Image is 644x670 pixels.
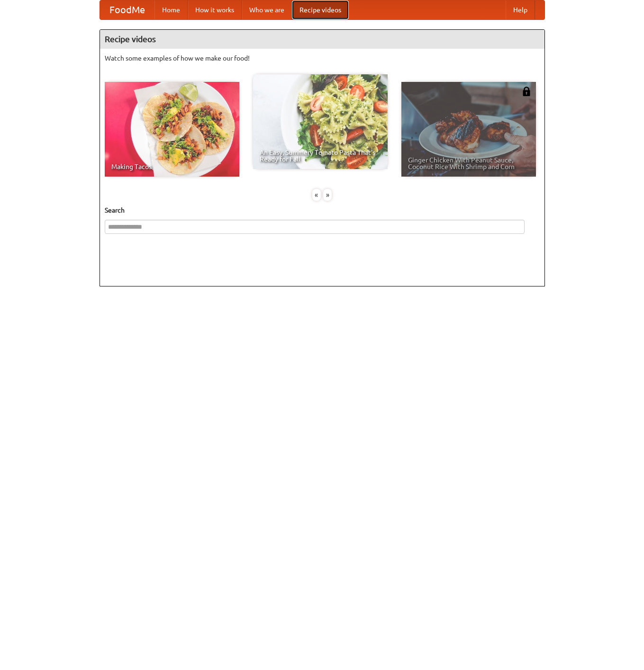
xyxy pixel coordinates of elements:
div: » [323,189,332,201]
h4: Recipe videos [100,30,544,49]
div: « [312,189,321,201]
a: How it works [188,0,242,19]
span: An Easy, Summery Tomato Pasta That's Ready for Fall [260,149,381,162]
a: Home [154,0,188,19]
h5: Search [105,205,540,215]
a: FoodMe [100,0,154,19]
a: An Easy, Summery Tomato Pasta That's Ready for Fall [253,74,388,169]
a: Recipe videos [292,0,349,19]
span: Making Tacos [111,163,233,170]
p: Watch some examples of how we make our food! [105,54,540,63]
a: Making Tacos [105,82,239,177]
a: Who we are [242,0,292,19]
img: 483408.png [522,87,531,96]
a: Help [506,0,535,19]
